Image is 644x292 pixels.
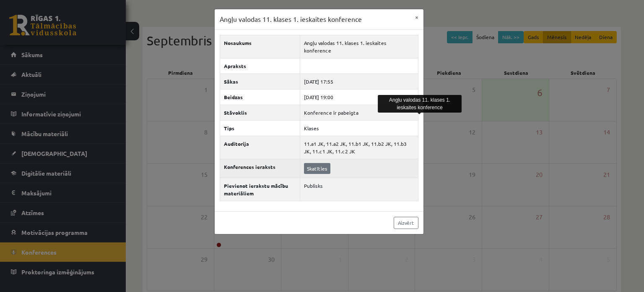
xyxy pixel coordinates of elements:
[300,35,418,58] td: Angļu valodas 11. klases 1. ieskaites konference
[220,89,300,105] th: Beidzas
[300,89,418,105] td: [DATE] 19:00
[220,35,300,58] th: Nosaukums
[300,136,418,159] td: 11.a1 JK, 11.a2 JK, 11.b1 JK, 11.b2 JK, 11.b3 JK, 11.c1 JK, 11.c2 JK
[220,74,300,89] th: Sākas
[410,9,423,25] button: ×
[300,105,418,120] td: Konference ir pabeigta
[220,14,362,24] h3: Angļu valodas 11. klases 1. ieskaites konference
[394,217,418,229] a: Aizvērt
[220,159,300,178] th: Konferences ieraksts
[304,163,330,174] a: Skatīties
[220,120,300,136] th: Tips
[378,95,462,113] div: Angļu valodas 11. klases 1. ieskaites konference
[220,178,300,201] th: Pievienot ierakstu mācību materiāliem
[300,74,418,89] td: [DATE] 17:55
[300,120,418,136] td: Klases
[220,105,300,120] th: Stāvoklis
[220,136,300,159] th: Auditorija
[220,58,300,74] th: Apraksts
[300,178,418,201] td: Publisks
